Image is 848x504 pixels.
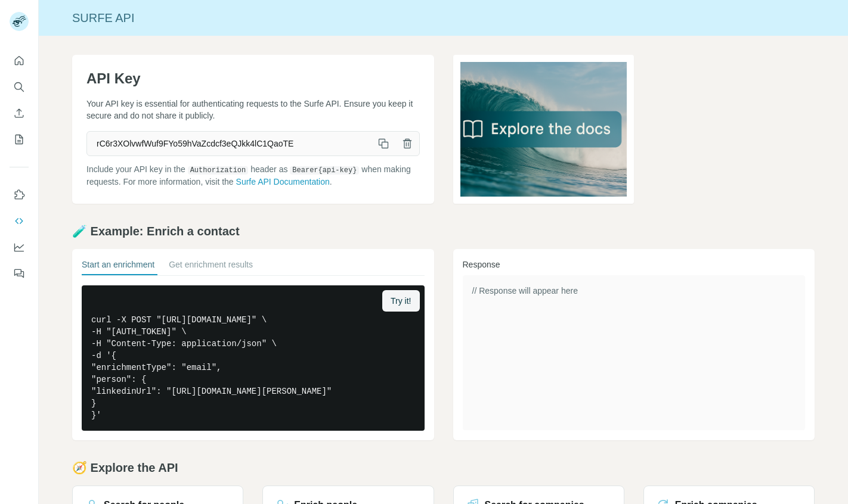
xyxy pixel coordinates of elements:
button: Use Surfe API [10,210,29,232]
code: Authorization [188,166,249,175]
h1: API Key [86,69,420,88]
h2: 🧪 Example: Enrich a contact [72,223,815,239]
button: Search [10,76,29,98]
button: My lists [10,129,29,150]
button: Get enrichment results [169,259,253,275]
h2: 🧭 Explore the API [72,459,815,476]
button: Start an enrichment [82,259,154,275]
p: Include your API key in the header as when making requests. For more information, visit the . [86,163,420,188]
button: Quick start [10,50,29,71]
span: Try it! [391,295,411,307]
h3: Response [463,259,806,270]
div: Surfe API [39,10,848,26]
button: Dashboard [10,237,29,258]
button: Try it! [382,290,419,312]
span: rC6r3XOlvwfWuf9FYo59hVaZcdcf3eQJkk4lC1QaoTE [87,133,372,154]
button: Feedback [10,263,29,284]
button: Enrich CSV [10,102,29,124]
code: Bearer {api-key} [290,166,359,175]
a: Surfe API Documentation [236,177,330,186]
p: Your API key is essential for authenticating requests to the Surfe API. Ensure you keep it secure... [86,98,420,122]
pre: curl -X POST "[URL][DOMAIN_NAME]" \ -H "[AUTH_TOKEN]" \ -H "Content-Type: application/json" \ -d ... [82,285,425,431]
button: Use Surfe on LinkedIn [10,184,29,206]
span: // Response will appear here [472,286,578,295]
